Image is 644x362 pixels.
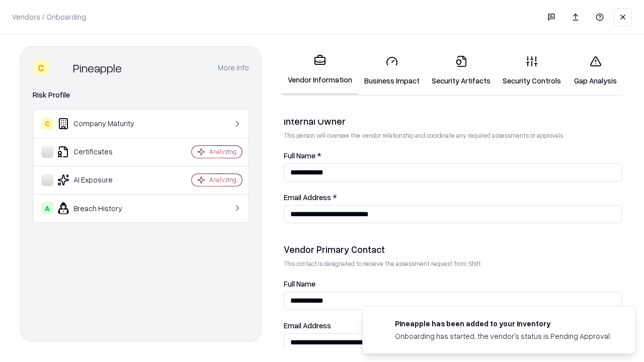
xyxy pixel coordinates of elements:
img: pineappleenergy.com [375,318,387,330]
img: Pineapple [53,60,69,76]
div: Analyzing [209,147,236,156]
div: Pineapple [73,60,122,76]
p: This contact is designated to receive the assessment request from Shift [284,259,622,268]
p: This person will oversee the vendor relationship and coordinate any required assessments or appro... [284,131,622,140]
a: Security Controls [497,47,567,94]
div: Internal Owner [284,115,622,127]
div: Onboarding has started, the vendor's status is Pending Approval. [395,331,611,341]
label: Full Name [284,280,622,288]
a: Gap Analysis [567,47,624,94]
div: AI Exposure [41,174,162,186]
label: Email Address [284,322,622,329]
div: Analyzing [209,175,236,184]
p: Vendors / Onboarding [12,12,86,22]
a: Vendor Information [282,46,358,95]
button: More info [218,59,249,77]
div: Pineapple has been added to your inventory [395,318,611,329]
a: Business Impact [358,47,426,94]
div: A [41,202,53,214]
div: Vendor Primary Contact [284,243,622,255]
div: Certificates [41,146,162,158]
div: Risk Profile [33,89,249,101]
div: C [41,118,53,130]
div: C [33,60,49,76]
label: Email Address * [284,194,622,201]
label: Full Name * [284,152,622,159]
div: Breach History [41,202,162,214]
a: Security Artifacts [426,47,497,94]
div: Company Maturity [41,118,162,130]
